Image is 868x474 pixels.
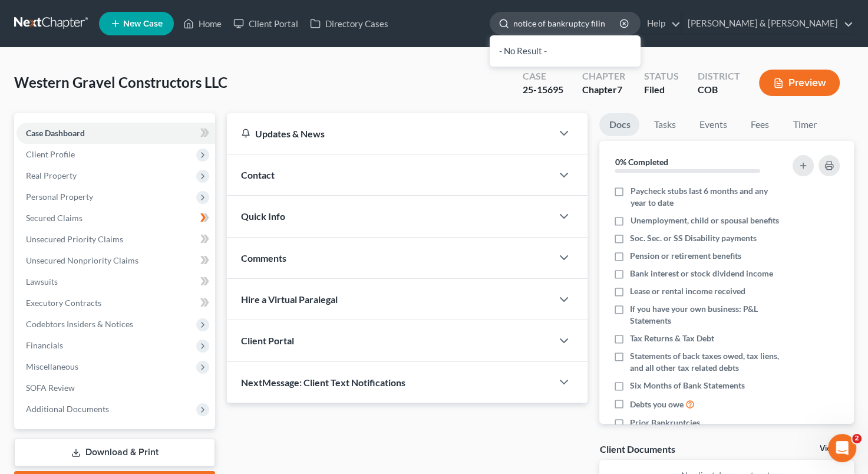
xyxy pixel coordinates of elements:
a: Docs [599,113,639,136]
span: Prior Bankruptcies [630,417,700,429]
a: Unsecured Priority Claims [16,229,215,250]
span: Client Profile [26,149,75,159]
a: Case Dashboard [16,123,215,144]
span: Miscellaneous [26,361,78,371]
div: Chapter [582,83,625,97]
div: - No Result - [490,35,641,67]
span: New Case [123,19,163,28]
a: Executory Contracts [16,292,215,314]
span: Lawsuits [26,276,58,287]
span: NextMessage: Client Text Notifications [241,377,405,388]
span: Comments [241,252,286,264]
div: Client Documents [599,443,675,455]
span: Secured Claims [26,213,82,223]
a: View All [820,445,849,453]
div: Updates & News [241,127,538,140]
span: Statements of back taxes owed, tax liens, and all other tax related debts [630,350,780,374]
div: COB [698,83,740,97]
span: 2 [852,434,862,443]
span: SOFA Review [26,383,75,393]
span: Debts you owe [630,399,684,410]
span: Client Portal [241,335,294,346]
span: Six Months of Bank Statements [630,380,745,391]
a: Home [177,13,227,34]
a: Lawsuits [16,271,215,292]
span: Financials [26,340,63,350]
a: Fees [741,113,778,136]
a: Download & Print [14,439,215,466]
span: Additional Documents [26,404,109,414]
span: Lease or rental income received [630,285,745,297]
a: Timer [783,113,826,136]
a: Secured Claims [16,208,215,229]
a: [PERSON_NAME] & [PERSON_NAME] [682,13,853,34]
span: Personal Property [26,192,93,202]
a: Directory Cases [304,13,394,34]
span: If you have your own business: P&L Statements [630,303,780,327]
div: Case [523,70,563,83]
span: Western Gravel Constructors LLC [14,74,227,91]
a: Tasks [644,113,685,136]
a: SOFA Review [16,377,215,399]
span: Case Dashboard [26,128,85,138]
span: Unemployment, child or spousal benefits [630,215,778,226]
span: Quick Info [241,210,285,222]
span: Codebtors Insiders & Notices [26,319,133,329]
span: Soc. Sec. or SS Disability payments [630,232,757,244]
a: Events [689,113,736,136]
div: District [698,70,740,83]
span: Pension or retirement benefits [630,250,741,262]
span: Unsecured Nonpriority Claims [26,255,138,265]
a: Unsecured Nonpriority Claims [16,250,215,271]
div: 25-15695 [523,83,563,97]
span: Executory Contracts [26,298,101,308]
span: Paycheck stubs last 6 months and any year to date [630,185,780,209]
span: Unsecured Priority Claims [26,234,123,244]
span: Hire a Virtual Paralegal [241,294,338,305]
span: 7 [617,84,622,95]
input: Search by name... [513,12,621,34]
iframe: Intercom live chat [828,434,856,462]
a: Client Portal [227,13,304,34]
button: Preview [759,70,840,96]
div: Chapter [582,70,625,83]
div: Status [644,70,679,83]
a: Help [641,13,681,34]
div: Filed [644,83,679,97]
span: Tax Returns & Tax Debt [630,333,714,344]
span: Contact [241,169,275,180]
span: Bank interest or stock dividend income [630,268,773,279]
span: Real Property [26,170,77,180]
strong: 0% Completed [615,157,668,167]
